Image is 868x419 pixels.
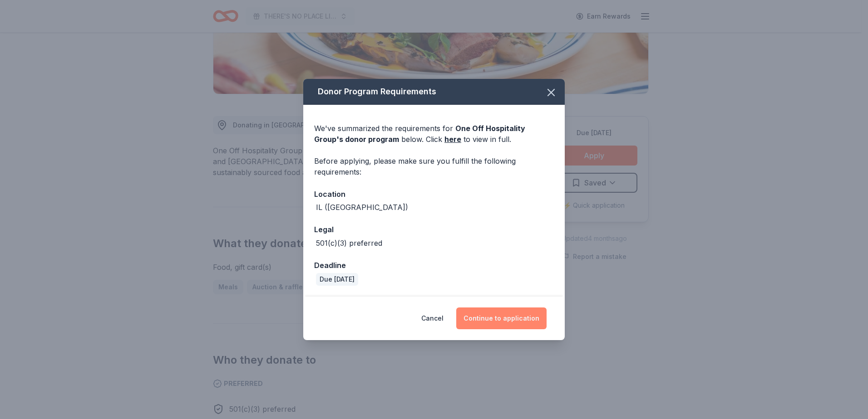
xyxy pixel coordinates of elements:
a: here [444,134,461,145]
div: Before applying, please make sure you fulfill the following requirements: [314,156,554,177]
button: Continue to application [456,307,547,329]
button: Cancel [421,307,444,329]
div: Legal [314,224,554,235]
div: Location [314,188,554,200]
div: We've summarized the requirements for below. Click to view in full. [314,123,554,145]
div: IL ([GEOGRAPHIC_DATA]) [316,202,408,213]
div: Due [DATE] [316,273,358,286]
div: Deadline [314,259,554,271]
div: 501(c)(3) preferred [316,238,382,248]
div: Donor Program Requirements [303,79,565,105]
